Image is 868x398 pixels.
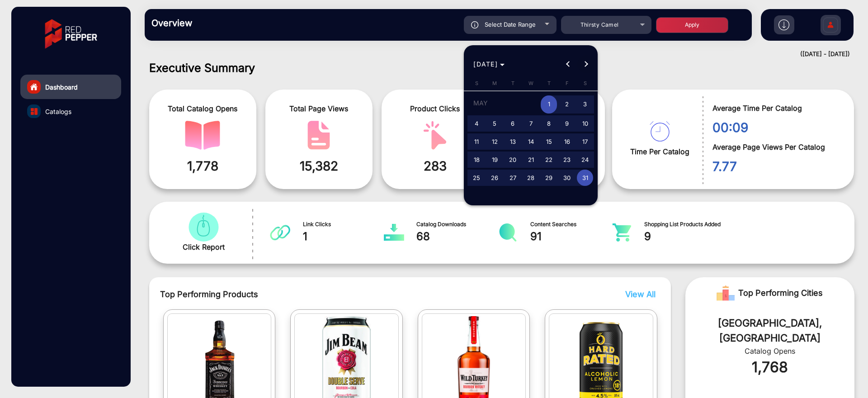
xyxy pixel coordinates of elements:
[504,133,522,151] button: May 13, 2025
[541,95,557,114] span: 1
[559,115,575,132] span: 9
[541,115,557,132] span: 8
[522,133,540,151] button: May 14, 2025
[559,152,575,168] span: 23
[577,55,595,73] button: Next month
[577,133,593,150] span: 17
[540,114,558,133] button: May 8, 2025
[473,60,498,68] span: [DATE]
[504,114,522,133] button: May 6, 2025
[522,151,540,169] button: May 21, 2025
[540,151,558,169] button: May 22, 2025
[540,169,558,187] button: May 29, 2025
[486,133,503,150] span: 12
[505,115,521,132] span: 6
[558,169,576,187] button: May 30, 2025
[540,133,558,151] button: May 15, 2025
[486,115,503,132] span: 5
[468,115,485,132] span: 4
[468,133,485,150] span: 11
[504,169,522,187] button: May 27, 2025
[577,152,593,168] span: 24
[541,152,557,168] span: 22
[467,151,486,169] button: May 18, 2025
[576,94,594,114] button: May 3, 2025
[467,169,486,187] button: May 25, 2025
[559,95,575,114] span: 2
[558,133,576,151] button: May 16, 2025
[584,80,587,86] span: S
[540,94,558,114] button: May 1, 2025
[559,170,575,186] span: 30
[486,114,504,133] button: May 5, 2025
[558,94,576,114] button: May 2, 2025
[577,95,593,114] span: 3
[541,133,557,150] span: 15
[541,170,557,186] span: 29
[467,94,540,114] td: MAY
[522,169,540,187] button: May 28, 2025
[523,152,539,168] span: 21
[576,151,594,169] button: May 24, 2025
[528,80,533,86] span: W
[486,152,503,168] span: 19
[523,115,539,132] span: 7
[577,170,593,186] span: 31
[475,80,478,86] span: S
[486,170,503,186] span: 26
[505,170,521,186] span: 27
[486,169,504,187] button: May 26, 2025
[558,151,576,169] button: May 23, 2025
[467,133,486,151] button: May 11, 2025
[566,80,569,86] span: F
[577,115,593,132] span: 10
[486,151,504,169] button: May 19, 2025
[522,114,540,133] button: May 7, 2025
[470,56,508,72] button: Choose month and year
[523,133,539,150] span: 14
[576,133,594,151] button: May 17, 2025
[492,80,497,86] span: M
[467,114,486,133] button: May 4, 2025
[576,114,594,133] button: May 10, 2025
[559,55,577,73] button: Previous month
[486,133,504,151] button: May 12, 2025
[468,170,485,186] span: 25
[523,170,539,186] span: 28
[504,151,522,169] button: May 20, 2025
[511,80,514,86] span: T
[576,169,594,187] button: May 31, 2025
[505,152,521,168] span: 20
[558,114,576,133] button: May 9, 2025
[468,152,485,168] span: 18
[547,80,551,86] span: T
[505,133,521,150] span: 13
[559,133,575,150] span: 16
